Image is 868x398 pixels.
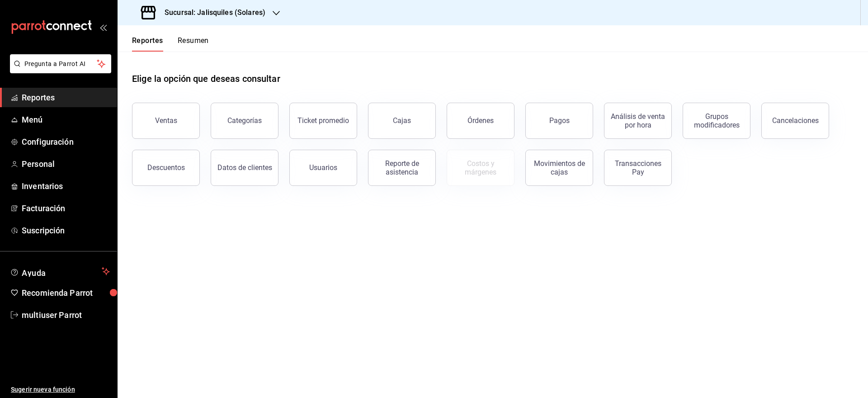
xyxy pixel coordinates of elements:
[22,136,110,148] span: Configuración
[22,266,98,277] span: Ayuda
[447,103,514,139] button: Órdenes
[689,112,745,129] div: Grupos modificadores
[22,114,110,126] span: Menú
[227,116,262,125] div: Categorías
[447,150,514,186] button: Contrata inventarios para ver este reporte
[531,159,587,176] div: Movimientos de cajas
[211,103,278,139] button: Categorías
[211,150,278,186] button: Datos de clientes
[610,112,666,129] div: Análisis de venta por hora
[604,103,672,139] button: Análisis de venta por hora
[772,116,819,125] div: Cancelaciones
[24,59,97,69] span: Pregunta a Parrot AI
[467,116,494,125] div: Órdenes
[610,159,666,176] div: Transacciones Pay
[393,116,411,125] div: Cajas
[374,159,430,176] div: Reporte de asistencia
[309,163,337,172] div: Usuarios
[761,103,829,139] button: Cancelaciones
[132,103,200,139] button: Ventas
[368,103,436,139] button: Cajas
[22,180,110,192] span: Inventarios
[132,150,200,186] button: Descuentos
[549,116,570,125] div: Pagos
[132,72,280,85] h1: Elige la opción que deseas consultar
[297,116,349,125] div: Ticket promedio
[525,150,593,186] button: Movimientos de cajas
[99,24,107,31] button: open_drawer_menu
[155,116,177,125] div: Ventas
[22,158,110,170] span: Personal
[22,224,110,237] span: Suscripción
[147,163,185,172] div: Descuentos
[453,159,509,176] div: Costos y márgenes
[157,7,265,18] h3: Sucursal: Jalisquiles (Solares)
[289,150,357,186] button: Usuarios
[604,150,672,186] button: Transacciones Pay
[683,103,750,139] button: Grupos modificadores
[22,309,110,321] span: multiuser Parrot
[22,202,110,214] span: Facturación
[132,36,163,52] button: Reportes
[22,91,110,104] span: Reportes
[368,150,436,186] button: Reporte de asistencia
[22,287,110,299] span: Recomienda Parrot
[217,163,272,172] div: Datos de clientes
[6,66,111,75] a: Pregunta a Parrot AI
[11,385,110,394] span: Sugerir nueva función
[132,36,209,52] div: navigation tabs
[10,54,111,73] button: Pregunta a Parrot AI
[525,103,593,139] button: Pagos
[178,36,209,52] button: Resumen
[289,103,357,139] button: Ticket promedio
